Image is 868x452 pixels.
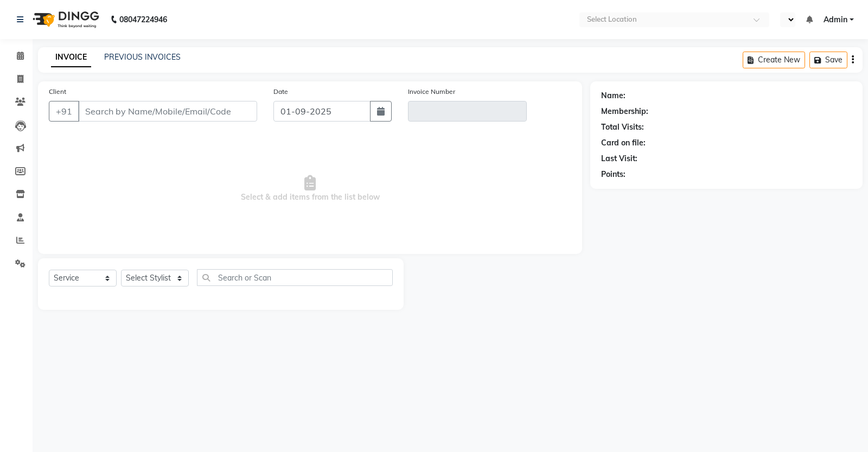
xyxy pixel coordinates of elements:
[601,169,626,180] div: Points:
[601,153,637,164] div: Last Visit:
[49,101,79,122] button: +91
[601,137,646,149] div: Card on file:
[49,135,571,243] span: Select & add items from the list below
[587,14,637,25] div: Select Location
[408,87,455,97] label: Invoice Number
[51,48,91,67] a: INVOICE
[743,52,805,68] button: Create New
[601,90,626,101] div: Name:
[824,14,847,26] span: Admin
[601,106,648,117] div: Membership:
[273,87,288,97] label: Date
[809,52,847,68] button: Save
[197,269,393,286] input: Search or Scan
[601,122,644,133] div: Total Visits:
[49,87,66,97] label: Client
[28,4,102,35] img: logo
[119,4,167,35] b: 08047224946
[78,101,257,122] input: Search by Name/Mobile/Email/Code
[104,52,181,62] a: PREVIOUS INVOICES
